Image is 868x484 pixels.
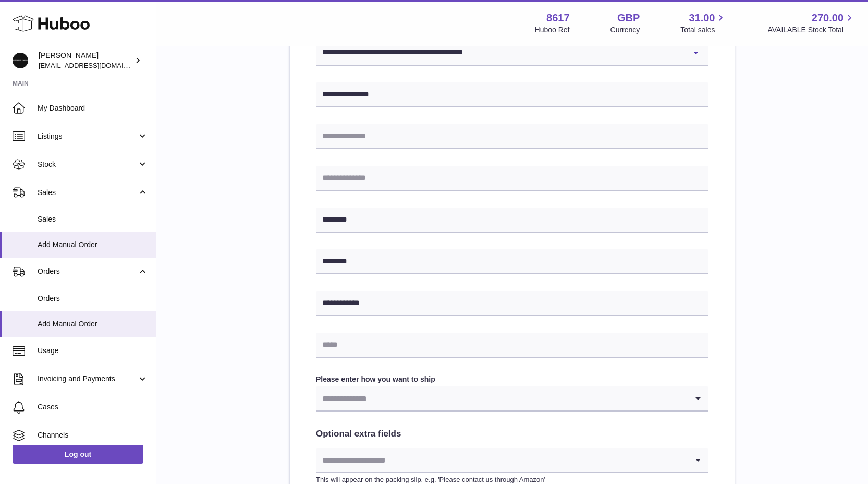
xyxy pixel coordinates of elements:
[39,51,132,70] div: [PERSON_NAME]
[535,25,570,35] div: Huboo Ref
[38,402,148,412] span: Cases
[680,11,727,35] a: 31.00 Total sales
[38,294,148,304] span: Orders
[38,319,148,329] span: Add Manual Order
[38,160,137,170] span: Stock
[38,430,148,440] span: Channels
[316,374,708,384] label: Please enter how you want to ship
[617,11,640,25] strong: GBP
[38,188,137,198] span: Sales
[316,386,708,412] div: Search for option
[812,11,843,25] span: 270.00
[316,428,708,440] h2: Optional extra fields
[767,11,855,35] a: 270.00 AVAILABLE Stock Total
[13,445,143,464] a: Log out
[680,25,727,35] span: Total sales
[689,11,715,25] span: 31.00
[38,374,137,384] span: Invoicing and Payments
[316,448,688,472] input: Search for option
[39,61,153,69] span: [EMAIL_ADDRESS][DOMAIN_NAME]
[767,25,855,35] span: AVAILABLE Stock Total
[38,131,137,141] span: Listings
[610,25,640,35] div: Currency
[38,267,137,276] span: Orders
[38,346,148,356] span: Usage
[316,448,708,473] div: Search for option
[546,11,570,25] strong: 8617
[316,386,688,410] input: Search for option
[38,240,148,250] span: Add Manual Order
[13,53,28,68] img: hello@alfredco.com
[38,103,148,113] span: My Dashboard
[38,214,148,224] span: Sales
